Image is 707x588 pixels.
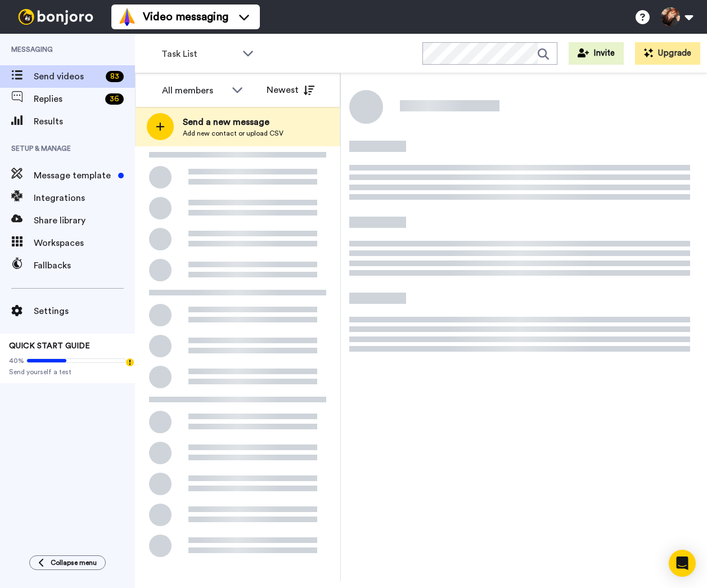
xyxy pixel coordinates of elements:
[34,169,114,182] span: Message template
[34,214,135,227] span: Share library
[183,115,283,129] span: Send a new message
[9,342,90,350] span: QUICK START GUIDE
[161,47,237,61] span: Task List
[51,558,97,567] span: Collapse menu
[34,304,135,318] span: Settings
[29,555,106,570] button: Collapse menu
[258,79,323,101] button: Newest
[106,71,124,82] div: 83
[9,356,24,365] span: 40%
[34,236,135,250] span: Workspaces
[34,115,135,128] span: Results
[34,259,135,272] span: Fallbacks
[569,42,624,65] button: Invite
[669,550,696,577] div: Open Intercom Messenger
[183,129,283,138] span: Add new contact or upload CSV
[125,357,135,367] div: Tooltip anchor
[118,8,136,26] img: vm-color.svg
[34,70,101,83] span: Send videos
[13,9,98,25] img: bj-logo-header-white.svg
[9,367,126,376] span: Send yourself a test
[143,9,228,25] span: Video messaging
[635,42,700,65] button: Upgrade
[162,84,226,97] div: All members
[34,92,101,106] span: Replies
[34,191,135,205] span: Integrations
[105,93,124,105] div: 36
